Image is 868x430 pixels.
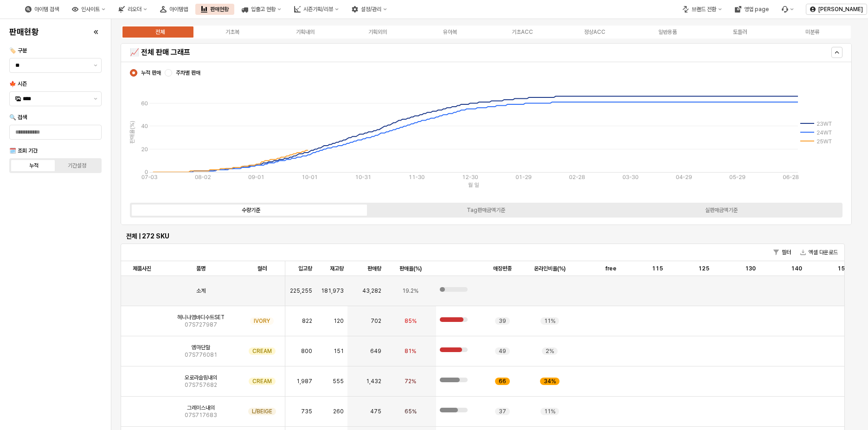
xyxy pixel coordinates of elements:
[797,247,842,258] button: 엑셀 다운로드
[333,408,344,415] span: 260
[185,351,217,359] span: 07S776081
[443,29,457,35] div: 유아복
[133,206,368,214] label: 수량기준
[776,28,849,36] label: 미분류
[791,265,802,272] span: 140
[68,162,86,169] div: 기간설정
[499,408,506,415] span: 37
[499,317,506,325] span: 39
[605,265,617,272] span: free
[9,27,39,37] h4: 판매현황
[744,6,769,13] div: 영업 page
[185,374,217,381] span: 오로라슬림내의
[242,207,260,213] div: 수량기준
[534,265,566,272] span: 온라인비율(%)
[405,317,417,325] span: 85%
[544,378,556,385] span: 34%
[584,29,605,35] div: 정상ACC
[236,4,287,15] button: 입출고 현황
[361,6,381,13] div: 설정/관리
[252,378,272,385] span: CREAM
[296,29,315,35] div: 기획내의
[196,287,206,295] span: 소계
[126,232,839,240] h6: 전체 | 272 SKU
[729,4,774,15] button: 영업 page
[677,4,727,15] div: 브랜드 전환
[56,161,99,170] label: 기간설정
[399,265,422,272] span: 판매율(%)
[831,47,842,58] button: Hide
[9,114,27,121] span: 🔍 검색
[195,4,234,15] button: 판매현황
[405,408,417,415] span: 65%
[806,4,867,15] button: [PERSON_NAME]
[493,265,512,272] span: 매장편중
[370,347,381,355] span: 649
[9,81,27,87] span: 🍁 시즌
[130,48,662,57] h5: 📈 전체 판매 그래프
[705,207,738,213] div: 실판매금액기준
[254,317,270,325] span: IVORY
[370,408,381,415] span: 475
[544,317,555,325] span: 11%
[34,6,59,13] div: 아이템 검색
[289,4,344,15] button: 시즌기획/리뷰
[704,28,776,36] label: 토들러
[368,29,387,35] div: 기획외의
[210,6,229,13] div: 판매현황
[252,347,272,355] span: CREAM
[185,411,217,419] span: 07S717683
[658,29,677,35] div: 일반용품
[486,28,559,36] label: 기초ACC
[330,265,344,272] span: 재고량
[321,287,344,295] span: 181,973
[187,404,215,411] span: 그레이스내의
[196,28,269,36] label: 기초복
[546,347,554,355] span: 2%
[544,408,555,415] span: 11%
[185,321,217,328] span: 07S727987
[414,28,486,36] label: 유아복
[559,28,631,36] label: 정상ACC
[334,347,344,355] span: 151
[9,47,27,54] span: 🏷️ 구분
[366,378,381,385] span: 1,432
[362,287,381,295] span: 43,282
[402,287,418,295] span: 19.2%
[652,265,663,272] span: 115
[113,4,153,15] button: 리오더
[333,378,344,385] span: 555
[296,378,312,385] span: 1,987
[837,265,849,272] span: 150
[302,317,312,325] span: 822
[346,4,392,15] button: 설정/관리
[155,29,165,35] div: 전체
[251,6,276,13] div: 입출고 현황
[29,162,39,169] div: 누적
[269,28,341,36] label: 기획내의
[405,347,416,355] span: 81%
[169,6,188,13] div: 아이템맵
[290,287,312,295] span: 225,255
[185,381,217,389] span: 07S757682
[334,317,344,325] span: 120
[368,206,604,214] label: Tag판매금액기준
[19,4,64,15] button: 아이템 검색
[90,92,101,106] button: 제안 사항 표시
[196,265,206,272] span: 품명
[692,6,716,13] div: 브랜드 전환
[154,4,193,15] button: 아이템맵
[745,265,756,272] span: 130
[367,265,381,272] span: 판매량
[298,265,312,272] span: 입고량
[770,247,795,258] button: 필터
[301,347,312,355] span: 800
[301,408,312,415] span: 735
[467,207,505,213] div: Tag판매금액기준
[405,378,416,385] span: 72%
[499,347,506,355] span: 49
